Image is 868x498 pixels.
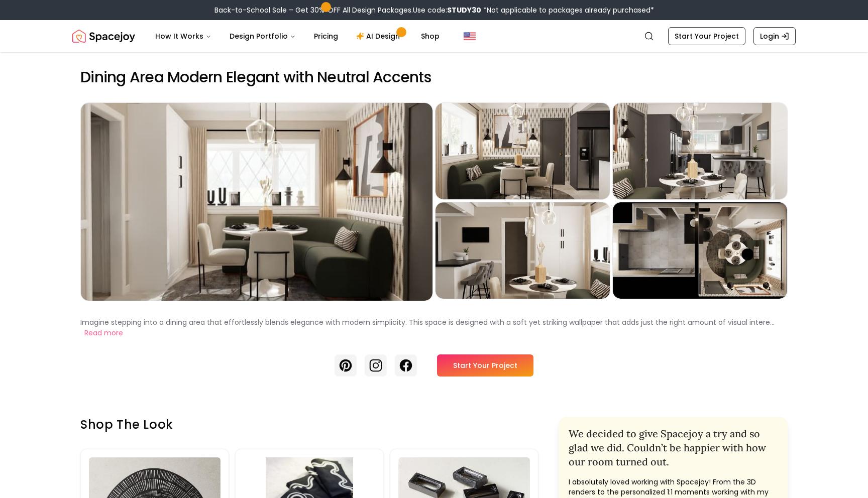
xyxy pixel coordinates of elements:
a: Shop [413,26,448,46]
a: Start Your Project [437,354,533,377]
a: Login [753,27,796,45]
b: STUDY30 [447,5,481,15]
nav: Global [72,20,796,52]
button: Design Portfolio [222,26,304,46]
span: Use code: [413,5,481,15]
p: Imagine stepping into a dining area that effortlessly blends elegance with modern simplicity. Thi... [80,317,775,327]
h3: Shop the look [80,417,538,433]
div: Back-to-School Sale – Get 30% OFF All Design Packages. [214,5,654,15]
a: Spacejoy [72,26,135,46]
a: AI Design [348,26,411,46]
button: How It Works [147,26,220,46]
a: Start Your Project [668,27,745,45]
button: Read more [84,328,123,338]
span: *Not applicable to packages already purchased* [481,5,654,15]
h2: We decided to give Spacejoy a try and so glad we did. Couldn’t be happier with how our room turne... [569,427,778,469]
img: United States [464,30,476,42]
h2: Dining Area Modern Elegant with Neutral Accents [80,68,788,86]
a: Pricing [306,26,346,46]
img: Spacejoy Logo [72,26,135,46]
nav: Main [147,26,448,46]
